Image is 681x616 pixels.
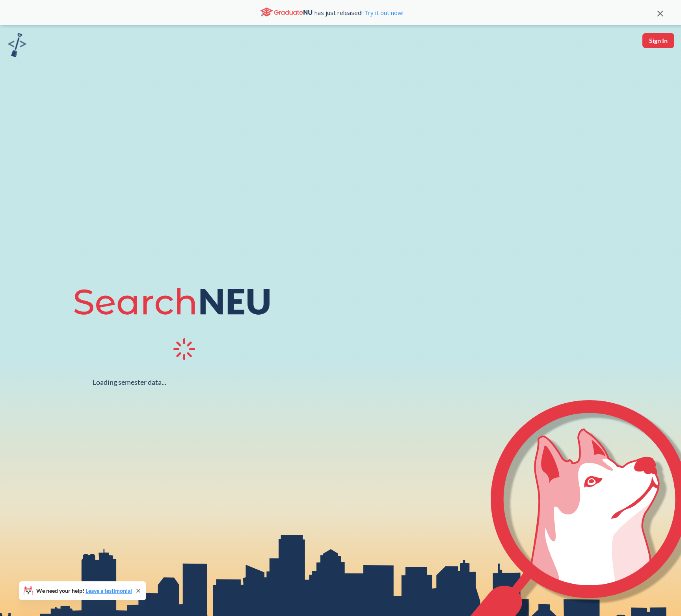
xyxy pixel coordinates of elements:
span: has just released! [314,8,404,17]
span: We need your help! [36,588,132,594]
a: Leave a testimonial [86,587,132,594]
a: sandbox logo [8,33,26,59]
img: sandbox logo [8,33,26,57]
button: Sign In [642,33,674,48]
a: Try it out now! [363,9,404,17]
div: Loading semester data... [93,378,166,387]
